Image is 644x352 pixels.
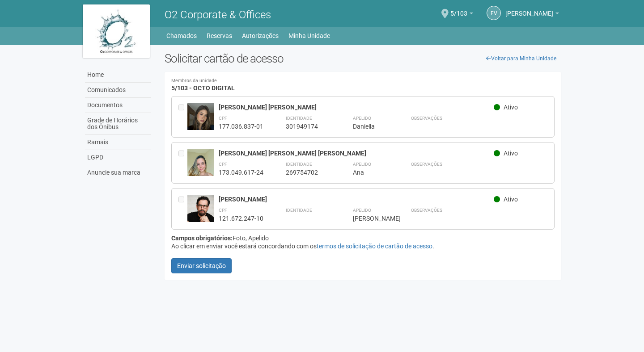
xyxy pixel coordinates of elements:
span: 5/103 [450,1,467,17]
strong: Observações [411,162,442,167]
a: Anuncie sua marca [85,165,151,180]
strong: Identidade [286,162,312,167]
strong: CPF [219,208,227,213]
img: user.jpg [187,195,214,222]
strong: Observações [411,208,442,213]
a: Reservas [207,29,232,42]
a: 5/103 [450,11,473,18]
strong: Observações [411,116,442,121]
div: Entre em contato com a Aministração para solicitar o cancelamento ou 2a via [178,195,187,222]
a: FV [487,6,501,20]
a: Comunicados [85,83,151,98]
strong: Apelido [353,116,371,121]
div: Ao clicar em enviar você estará concordando com os . [171,242,555,250]
strong: Identidade [286,208,312,213]
span: Ativo [504,196,518,203]
a: Chamados [166,29,197,42]
strong: Identidade [286,116,312,121]
span: Ativo [504,104,518,111]
div: [PERSON_NAME] [PERSON_NAME] [219,103,494,111]
a: Home [85,67,151,83]
img: logo.jpg [83,4,150,58]
strong: CPF [219,162,227,167]
div: 173.049.617-24 [219,168,263,176]
img: user.jpg [187,103,214,139]
small: Membros da unidade [171,79,555,84]
a: Documentos [85,98,151,113]
a: Ramais [85,135,151,150]
div: [PERSON_NAME] [PERSON_NAME] [PERSON_NAME] [219,149,494,157]
a: termos de solicitação de cartão de acesso [317,243,432,250]
a: Grade de Horários dos Ônibus [85,113,151,135]
strong: Apelido [353,208,371,213]
button: Enviar solicitação [171,258,232,273]
div: 301949174 [286,122,330,130]
span: Fernando Vieira Fontes [505,1,553,17]
div: Entre em contato com a Aministração para solicitar o cancelamento ou 2a via [178,103,187,130]
strong: Apelido [353,162,371,167]
span: O2 Corporate & Offices [165,8,271,21]
h2: Solicitar cartão de acesso [165,52,561,65]
a: Voltar para Minha Unidade [481,52,561,65]
a: Autorizações [242,29,279,42]
div: Daniella [353,122,389,130]
strong: CPF [219,116,227,121]
div: Entre em contato com a Aministração para solicitar o cancelamento ou 2a via [178,149,187,176]
span: Ativo [504,150,518,157]
a: LGPD [85,150,151,165]
div: 177.036.837-01 [219,122,263,130]
h4: 5/103 - OCTO DIGITAL [171,79,555,92]
div: 269754702 [286,168,330,176]
strong: Campos obrigatórios: [171,235,233,242]
a: Minha Unidade [288,29,330,42]
div: Foto, Apelido [171,234,555,242]
a: [PERSON_NAME] [505,11,559,18]
div: Ana [353,168,389,176]
img: user.jpg [187,149,214,185]
div: [PERSON_NAME] [353,214,389,222]
div: 121.672.247-10 [219,214,263,222]
div: [PERSON_NAME] [219,195,494,203]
